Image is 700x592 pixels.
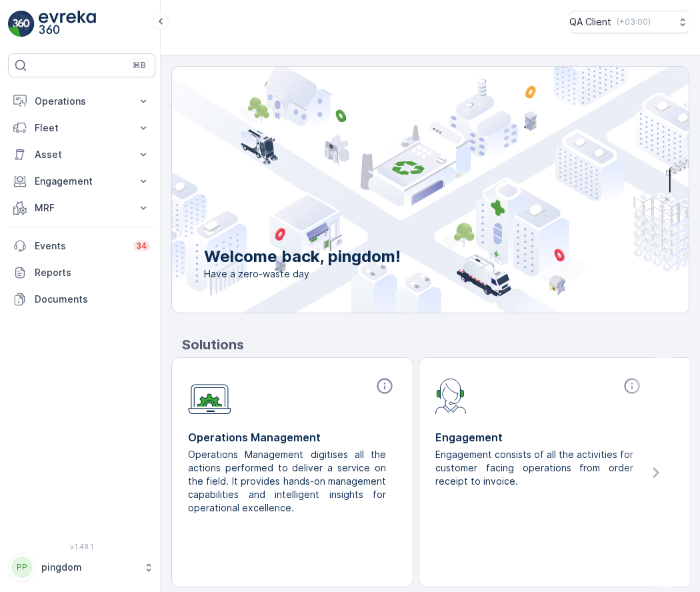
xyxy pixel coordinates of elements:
[41,561,137,574] p: pingdom
[8,195,155,221] button: MRF
[8,543,155,551] span: v 1.48.1
[204,246,401,267] p: Welcome back, pingdom!
[35,293,150,306] p: Documents
[39,11,96,37] img: logo_light-DOdMpM7g.png
[8,141,155,168] button: Asset
[435,429,644,445] p: Engagement
[8,286,155,313] a: Documents
[182,335,689,355] p: Solutions
[569,15,611,29] p: QA Client
[8,88,155,115] button: Operations
[8,553,155,581] button: PPpingdom
[188,377,231,415] img: module-icon
[435,377,467,414] img: module-icon
[35,201,129,215] p: MRF
[435,448,633,488] p: Engagement consists of all the activities for customer facing operations from order receipt to in...
[35,266,150,279] p: Reports
[8,115,155,141] button: Fleet
[8,259,155,286] a: Reports
[188,429,397,445] p: Operations Management
[204,267,401,281] span: Have a zero-waste day
[35,95,129,108] p: Operations
[188,448,386,515] p: Operations Management digitises all the actions performed to deliver a service on the field. It p...
[569,11,689,33] button: QA Client(+03:00)
[112,67,689,313] img: city illustration
[8,168,155,195] button: Engagement
[8,233,155,259] a: Events34
[35,175,129,188] p: Engagement
[35,148,129,161] p: Asset
[8,11,35,37] img: logo
[617,17,651,27] p: ( +03:00 )
[11,557,33,578] div: PP
[35,239,125,253] p: Events
[35,121,129,135] p: Fleet
[133,60,146,71] p: ⌘B
[136,241,147,251] p: 34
